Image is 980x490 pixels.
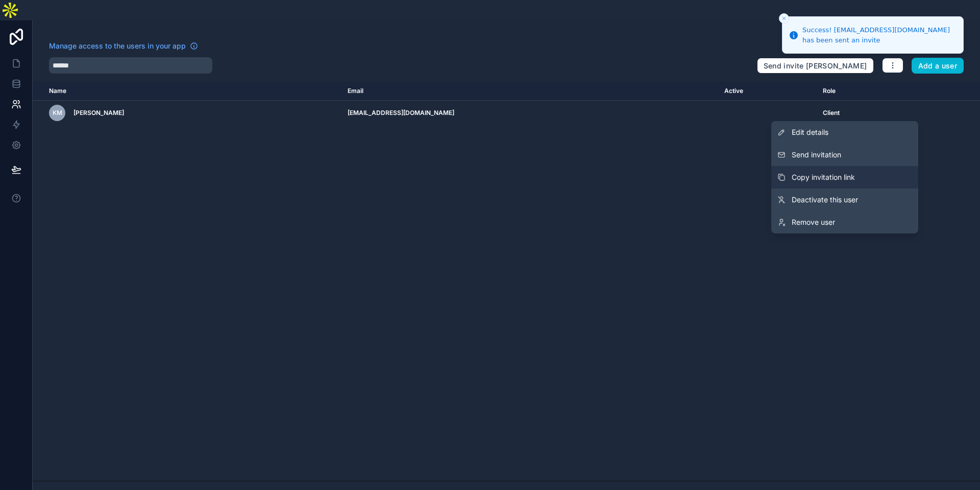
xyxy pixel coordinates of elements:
[771,144,918,166] button: Send invitation
[757,58,874,74] button: Send invite [PERSON_NAME]
[771,121,918,144] a: Edit details
[912,58,964,74] button: Add a user
[33,82,980,481] div: scrollable content
[792,195,858,205] span: Deactivate this user
[792,127,828,137] span: Edit details
[792,150,841,160] span: Send invitation
[817,82,909,101] th: Role
[771,189,918,211] a: Deactivate this user
[49,41,198,51] a: Manage access to the users in your app
[718,82,817,101] th: Active
[33,82,341,101] th: Name
[73,109,124,117] span: [PERSON_NAME]
[823,109,840,117] span: Client
[792,172,855,182] span: Copy invitation link
[49,41,186,51] span: Manage access to the users in your app
[341,101,718,126] td: [EMAIL_ADDRESS][DOMAIN_NAME]
[792,217,835,227] span: Remove user
[771,166,918,189] button: Copy invitation link
[341,82,718,101] th: Email
[53,109,62,117] span: KM
[802,25,955,45] div: Success! [EMAIL_ADDRESS][DOMAIN_NAME] has been sent an invite
[771,211,918,234] a: Remove user
[779,13,789,24] button: Close toast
